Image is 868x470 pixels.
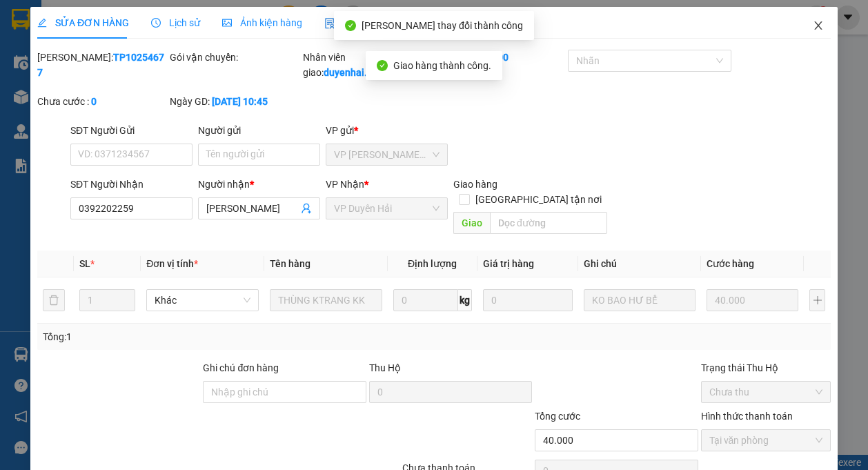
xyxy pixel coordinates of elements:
[70,123,193,138] div: SĐT Người Gửi
[4,95,58,110] span: Cước rồi:
[91,96,97,107] b: 0
[334,198,440,219] span: VP Duyên Hải
[470,192,607,207] span: [GEOGRAPHIC_DATA] tận nơi
[170,94,299,109] div: Ngày GD:
[270,289,382,311] input: VD: Bàn, Ghế
[435,50,565,65] div: Cước rồi :
[709,430,822,451] span: Tại văn phòng
[37,17,129,28] span: SỬA ĐƠN HÀNG
[37,94,167,109] div: Chưa cước :
[46,8,160,21] strong: BIÊN NHẬN GỬI HÀNG
[151,17,200,28] span: Lịch sử
[37,18,47,28] span: edit
[578,251,702,277] th: Ghi chú
[458,289,472,311] span: kg
[170,50,299,65] div: Gói vận chuyển:
[345,20,356,31] span: check-circle
[490,212,607,234] input: Dọc đường
[393,60,491,71] span: Giao hàng thành công.
[6,77,95,90] span: GIAO:
[369,362,401,373] span: Thu Hộ
[43,289,65,311] button: delete
[198,177,320,192] div: Người nhận
[79,258,90,269] span: SL
[535,411,580,422] span: Tổng cước
[70,177,193,192] div: SĐT Người Nhận
[707,289,798,311] input: 0
[43,329,336,344] div: Tổng: 1
[408,258,457,269] span: Định lượng
[203,381,366,403] input: Ghi chú đơn hàng
[212,96,268,107] b: [DATE] 10:45
[377,60,388,71] span: check-circle
[334,144,440,165] span: VP Trần Phú (Hàng)
[809,289,825,311] button: plus
[326,123,448,138] div: VP gửi
[326,179,364,190] span: VP Nhận
[61,95,103,110] span: 40.000
[198,123,320,138] div: Người gửi
[709,382,822,402] span: Chưa thu
[701,360,831,375] div: Trạng thái Thu Hộ
[37,50,167,80] div: [PERSON_NAME]:
[301,203,312,214] span: user-add
[453,179,497,190] span: Giao hàng
[303,50,433,80] div: Nhân viên giao:
[146,258,198,269] span: Đơn vị tính
[222,17,302,28] span: Ảnh kiện hàng
[483,258,534,269] span: Giá trị hàng
[222,18,232,28] span: picture
[155,290,250,311] span: Khác
[74,61,157,75] span: [PERSON_NAME]
[39,46,134,59] span: VP Trà Vinh (Hàng)
[707,258,754,269] span: Cước hàng
[203,362,279,373] label: Ghi chú đơn hàng
[362,20,523,31] span: [PERSON_NAME] thay đổi thành công
[813,20,824,31] span: close
[584,289,696,311] input: Ghi Chú
[151,18,161,28] span: clock-circle
[324,17,470,28] span: Yêu cầu xuất hóa đơn điện tử
[36,77,95,90] span: KO BAO HƯ
[270,258,310,269] span: Tên hàng
[28,27,135,40] span: VP [PERSON_NAME] -
[701,411,793,422] label: Hình thức thanh toán
[6,46,201,59] p: NHẬN:
[6,61,157,75] span: 0987971179 -
[324,67,411,78] b: duyenhai.kimhoang
[6,27,201,40] p: GỬI:
[453,212,490,234] span: Giao
[324,18,335,29] img: icon
[483,289,573,311] input: 0
[799,7,838,46] button: Close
